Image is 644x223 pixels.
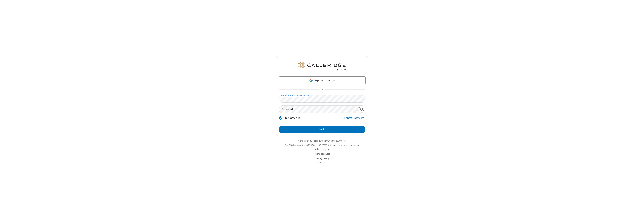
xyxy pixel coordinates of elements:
img: QA Selenium DO NOT DELETE OR CHANGE [298,62,346,71]
a: Privacy policy [315,157,329,160]
input: Password [279,106,358,113]
li: v2.6.352.13 [276,161,368,164]
label: Stay signed in [284,116,300,120]
span: OR [319,87,325,92]
a: Terms of service [314,152,330,155]
button: Login to another company [332,143,359,147]
a: Make sure you're ready with our connection test [298,139,346,142]
img: google-icon.png [309,78,313,82]
button: Login [279,126,365,133]
a: Login with Google [279,76,365,84]
li: Not QA Selenium DO NOT DELETE OR CHANGE? [276,143,368,147]
div: Show password [358,106,365,113]
input: Email address or username [279,95,365,103]
a: Forgot Password? [344,116,365,123]
a: Help & support [315,148,330,151]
